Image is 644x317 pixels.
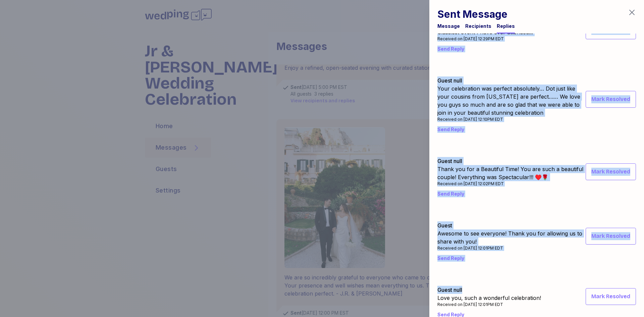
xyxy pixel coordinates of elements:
[437,123,636,136] div: Send Reply
[437,165,586,181] div: Thank you for a Beautiful Time! You are such a beautiful couple! Everything was Spectacular!!! ♥️🌹
[586,288,636,305] button: Mark Resolved
[465,23,491,30] div: Recipients
[591,232,630,240] span: Mark Resolved
[591,95,630,103] span: Mark Resolved
[437,286,541,294] div: Guest null
[437,43,636,55] div: Send Reply
[586,228,636,245] button: Mark Resolved
[591,168,630,176] span: Mark Resolved
[437,117,586,122] div: Received on [DATE] 12:10PM EDT
[437,302,541,307] div: Received on [DATE] 12:01PM EDT
[437,23,460,30] div: Message
[591,293,630,301] span: Mark Resolved
[437,181,586,187] div: Received on [DATE] 12:02PM EDT
[437,76,586,85] div: Guest null
[586,163,636,180] button: Mark Resolved
[586,91,636,108] button: Mark Resolved
[437,85,586,117] div: Your celebration was perfect absolutely… Dot just like your cousins from [US_STATE] are perfect……...
[437,294,541,302] div: Love you, such a wonderful celebration!
[437,8,515,20] h1: Sent Message
[497,23,515,30] div: Replies
[437,36,533,42] div: Received on [DATE] 12:29PM EDT
[437,221,586,229] div: Guest
[437,188,636,200] div: Send Reply
[437,246,586,251] div: Received on [DATE] 12:01PM EDT
[437,157,586,165] div: Guest null
[437,229,586,246] div: Awesome to see everyone! Thank you for allowing us to share with you!
[437,252,636,264] div: Send Reply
